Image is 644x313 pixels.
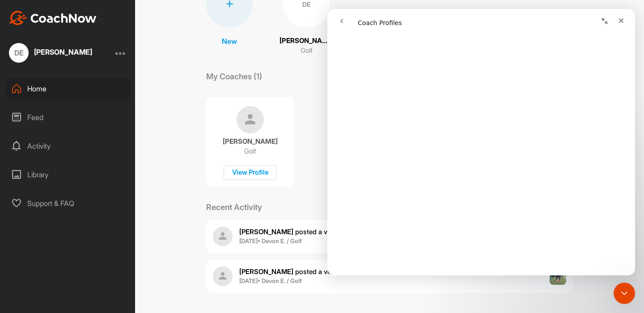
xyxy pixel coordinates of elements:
img: post image [550,268,567,285]
div: Support & FAQ [5,192,131,214]
b: [PERSON_NAME] [239,227,293,236]
b: [DATE] • Devon E. / Golf [239,277,302,284]
div: Home [5,77,131,100]
span: posted a video . [239,227,342,236]
div: DE [9,43,29,63]
img: CoachNow [9,11,97,25]
img: coach avatar [237,106,264,133]
b: [PERSON_NAME] [239,267,293,276]
div: [PERSON_NAME] [34,48,92,56]
div: Library [5,163,131,186]
div: Activity [5,135,131,157]
img: user avatar [213,266,233,286]
b: [DATE] • Devon E. / Golf [239,237,302,244]
p: [PERSON_NAME] [223,137,278,146]
p: Recent Activity [206,201,262,213]
p: My Coaches (1) [206,70,262,82]
iframe: Intercom live chat [327,9,635,275]
iframe: Intercom live chat [614,283,635,304]
p: Golf [244,147,256,156]
img: user avatar [213,227,233,246]
div: Feed [5,106,131,129]
p: New [222,36,237,47]
span: posted a video . [239,267,342,276]
p: Golf [301,46,313,56]
p: [PERSON_NAME] [280,36,333,46]
div: View Profile [224,165,277,180]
